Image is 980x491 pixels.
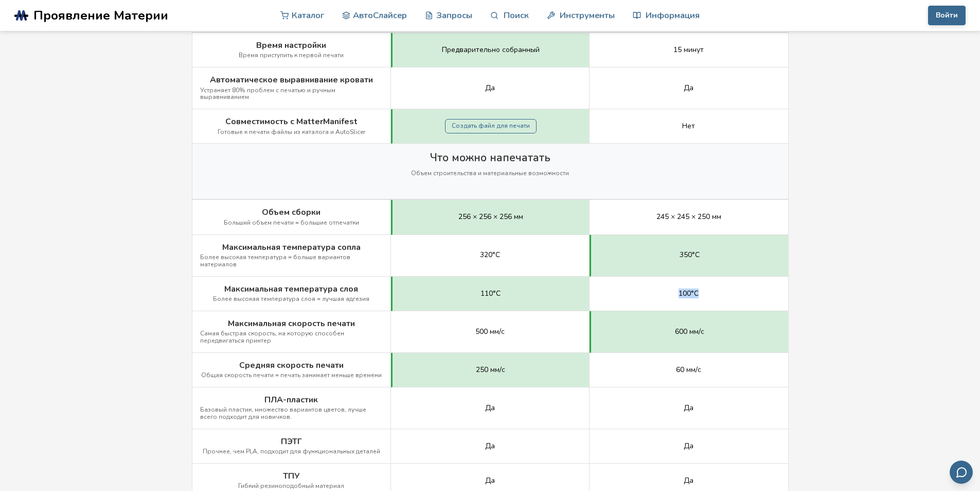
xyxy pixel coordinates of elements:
[646,9,700,21] font: Информация
[485,403,495,413] font: Да
[218,128,365,136] font: Готовые к печати файлы из каталога и AutoSlicer
[480,289,501,298] font: 110°С
[292,9,324,21] font: Каталог
[228,318,355,329] font: Максимальная скорость печати
[476,365,505,375] font: 250 мм/с
[452,122,530,130] font: Создать файл для печати
[936,10,958,20] font: Войти
[475,327,505,336] font: 500 мм/с
[485,83,495,93] font: Да
[262,207,320,218] font: Объем сборки
[458,212,523,222] font: 256 × 256 × 256 мм
[682,121,695,131] font: Нет
[504,9,529,21] font: Поиск
[676,365,701,375] font: 60 мм/с
[684,403,693,413] font: Да
[684,83,693,93] font: Да
[224,218,359,227] font: Больший объем печати = большие отпечатки
[485,441,495,451] font: Да
[679,289,699,298] font: 100°С
[238,482,344,490] font: Гибкий резиноподобный материал
[436,9,472,21] font: Запросы
[560,9,615,21] font: Инструменты
[485,476,495,485] font: Да
[200,253,350,268] font: Более высокая температура = больше вариантов материалов
[200,405,366,421] font: Базовый пластик, множество вариантов цветов, лучше всего подходит для новичков.
[201,371,382,379] font: Общая скорость печати = печать занимает меньше времени
[33,7,168,24] font: Проявление Материи
[256,40,326,51] font: Время настройки
[200,329,344,345] font: Самая быстрая скорость, на которую способен передвигаться принтер
[673,45,704,55] font: 15 минут
[430,150,550,165] font: Что можно напечатать
[281,436,302,447] font: ПЭТГ
[210,74,373,86] font: Автоматическое выравнивание кровати
[264,394,318,405] font: ПЛА-пластик
[950,461,973,484] button: Отправить отзыв по электронной почте
[675,327,704,336] font: 600 мм/с
[225,116,358,127] font: Совместимость с MatterManifest
[203,447,380,455] font: Прочнее, чем PLA, подходит для функциональных деталей
[224,283,358,295] font: Максимальная температура слоя
[656,212,721,222] font: 245 × 245 × 250 мм
[239,51,344,59] font: Время приступить к первой печати
[213,295,369,303] font: Более высокая температура слоя = лучшая адгезия
[928,6,966,25] button: Войти
[200,86,335,101] font: Устраняет 80% проблем с печатью и ручным выравниванием
[445,119,537,133] a: Создать файл для печати
[684,441,693,451] font: Да
[442,45,540,55] font: Предварительно собранный
[239,360,344,371] font: Средняя скорость печати
[680,250,700,260] font: 350°С
[283,470,300,482] font: ТПУ
[222,242,361,253] font: Максимальная температура сопла
[684,476,693,485] font: Да
[480,250,500,260] font: 320°С
[353,9,407,21] font: АвтоСлайсер
[411,169,569,177] font: Объем строительства и материальные возможности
